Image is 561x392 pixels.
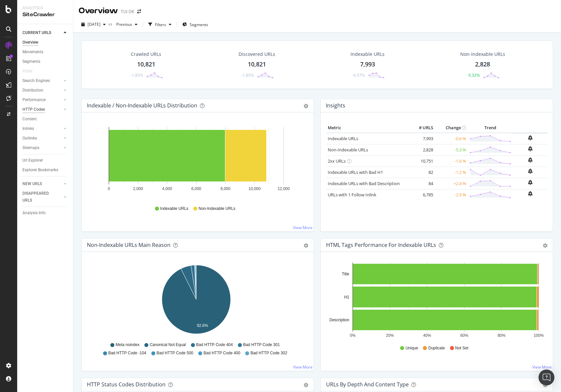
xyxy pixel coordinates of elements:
span: Canonical Not Equal [150,342,186,348]
a: DISAPPEARED URLS [22,190,62,204]
div: Analytics [22,5,68,11]
span: vs [108,21,114,27]
div: Segments [22,58,40,65]
text: 6,000 [191,186,201,191]
a: 2xx URLs [328,158,346,164]
text: 60% [460,333,468,338]
span: Not Set [455,345,468,351]
a: Inlinks [22,125,62,132]
svg: A chart. [87,123,306,200]
div: Url Explorer [22,157,43,164]
td: 2,828 [408,144,435,155]
td: 7,993 [408,133,435,144]
div: Outlinks [22,135,37,142]
th: Change [435,123,468,133]
text: 12,000 [278,186,290,191]
span: Bad HTTP Code 302 [250,350,287,356]
td: -5.3 % [435,144,468,155]
div: HTTP Codes [22,106,45,113]
text: 4,000 [162,186,172,191]
span: Bad HTTP Code -104 [108,350,146,356]
text: 92.6% [197,323,208,328]
span: Non-Indexable URLs [199,206,235,212]
td: 10,751 [408,155,435,167]
div: Inlinks [22,125,34,132]
div: 10,821 [248,60,266,69]
text: 2,000 [133,186,143,191]
a: Url Explorer [22,157,68,164]
th: Metric [326,123,408,133]
span: Previous [114,21,132,27]
span: Bad HTTP Code 301 [243,342,280,348]
a: Sitemaps [22,144,62,151]
a: Outlinks [22,135,62,142]
span: Bad HTTP Code 500 [157,350,193,356]
div: Search Engines [22,77,50,84]
div: -5.32% [467,72,480,78]
text: 0 [108,186,110,191]
a: Distribution [22,87,62,94]
div: gear [304,383,308,387]
svg: A chart. [326,262,545,339]
div: Analysis Info [22,210,46,216]
a: Visits [22,68,39,75]
div: Open Intercom Messenger [539,370,554,385]
text: 100% [534,333,544,338]
td: -1.2 % [435,167,468,178]
div: 2,828 [475,60,490,69]
span: Duplicate [428,345,445,351]
a: Indexable URLs [328,136,358,141]
span: Meta noindex [116,342,139,348]
div: -0.57% [352,72,365,78]
th: # URLS [408,123,435,133]
div: HTML Tags Performance for Indexable URLs [326,242,436,248]
a: Indexable URLs with Bad H1 [328,169,383,175]
a: View More [293,225,313,230]
th: Trend [468,123,513,133]
div: bell-plus [528,180,533,185]
div: A chart. [87,262,306,339]
text: 40% [423,333,431,338]
div: Indexable URLs [351,51,385,58]
a: Analysis Info [22,210,68,216]
div: Indexable / Non-Indexable URLs Distribution [87,102,197,109]
button: [DATE] [79,19,108,30]
text: H1 [344,295,350,299]
div: Filters [155,22,166,27]
div: DISAPPEARED URLS [22,190,56,204]
a: Overview [22,39,68,46]
button: Previous [114,19,140,30]
span: Unique [405,345,418,351]
div: Content [22,116,37,123]
h4: Insights [326,101,345,110]
div: bell-plus [528,169,533,174]
button: Segments [180,19,211,30]
div: gear [304,243,308,248]
div: bell-plus [528,157,533,163]
div: gear [543,243,547,248]
td: 6,785 [408,189,435,200]
a: Segments [22,58,68,65]
span: Indexable URLs [160,206,188,212]
text: 10,000 [248,186,261,191]
div: Performance [22,97,46,103]
a: NEW URLS [22,180,62,187]
a: CURRENT URLS [22,29,62,36]
text: 80% [498,333,505,338]
div: 7,993 [360,60,375,69]
span: Segments [190,22,208,27]
div: SiteCrawler [22,11,68,19]
a: Performance [22,97,62,103]
div: Distribution [22,87,43,94]
text: Description [329,318,349,322]
span: 2025 Oct. 1st [88,21,100,27]
a: Non-Indexable URLs [328,147,368,153]
div: bell-plus [528,191,533,196]
td: 84 [408,178,435,189]
text: 8,000 [220,186,230,191]
td: -1.6 % [435,155,468,167]
text: Title [342,272,350,276]
a: Movements [22,49,68,56]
